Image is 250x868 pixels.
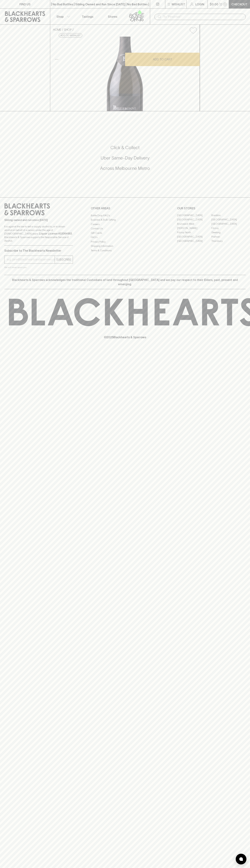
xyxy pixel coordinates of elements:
[19,2,31,6] p: FIND US
[177,213,211,218] a: [GEOGRAPHIC_DATA]
[177,226,211,230] a: [PERSON_NAME]
[82,14,93,19] p: Tastings
[211,213,246,218] a: Braddon
[56,14,64,19] p: Shop
[7,257,55,262] input: e.g. jane@blackheartsandsparrows.com.au
[211,226,246,230] a: Fitzroy
[64,28,72,31] a: SHOP
[4,155,246,161] h5: Uber Same-Day Delivery
[91,244,159,248] a: Shipping Information
[4,266,73,269] p: We will never spam you
[211,218,246,222] a: [GEOGRAPHIC_DATA]
[177,222,211,226] a: Brunswick West
[177,218,211,222] a: [GEOGRAPHIC_DATA]
[211,222,246,226] a: [GEOGRAPHIC_DATA]
[210,2,218,6] p: $0.00
[4,225,73,243] p: It is against the law to sell or supply alcohol to, or to obtain alcohol on behalf of a person un...
[91,235,159,240] a: FAQ's
[53,28,61,31] a: HOME
[172,2,185,6] p: Wishlist
[91,231,159,235] a: Gift Cards
[231,2,247,6] p: Checkout
[50,37,200,111] img: 41070.png
[91,213,159,218] a: Bottle Drop FAQ's
[91,240,159,244] a: Privacy Policy
[59,33,82,38] button: Add to wishlist
[4,248,73,253] p: Subscribe to The Blackhearts Newsletter
[55,256,73,263] button: SUBSCRIBE
[224,3,226,5] p: 0
[125,53,200,66] button: ADD TO CART
[177,239,211,243] a: [GEOGRAPHIC_DATA]
[4,130,246,190] div: Call to action block
[163,14,243,20] input: Try "Pinot noir"
[195,2,204,6] p: Login
[4,165,246,171] h5: Across Melbourne Metro
[239,857,243,861] img: bubble-icon
[153,57,172,61] p: ADD TO CART
[177,206,246,210] p: OUR STORES
[91,248,159,253] a: Terms & Conditions
[91,222,159,226] a: Careers
[7,278,243,286] p: Blackhearts & Sparrows acknowledges the traditional Custodians of land throughout [GEOGRAPHIC_DAT...
[211,235,246,239] a: Prahran
[211,239,246,243] a: Thornbury
[177,230,211,235] a: Fitzroy North
[211,230,246,235] a: Geelong
[177,235,211,239] a: [GEOGRAPHIC_DATA]
[91,226,159,231] a: Contact Us
[39,232,72,235] strong: Liquor License #32064953
[4,145,246,151] h5: Click & Collect
[91,206,159,210] p: OTHER AREAS
[56,257,71,262] p: SUBSCRIBE
[108,14,117,19] p: Stores
[75,9,100,24] a: Tastings
[100,9,125,24] a: Stores
[188,26,198,35] button: Add to wishlist
[4,218,73,222] p: Sibling owned and run since [DATE]
[50,9,75,24] button: Shop
[91,218,159,222] a: Business & Bulk Gifting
